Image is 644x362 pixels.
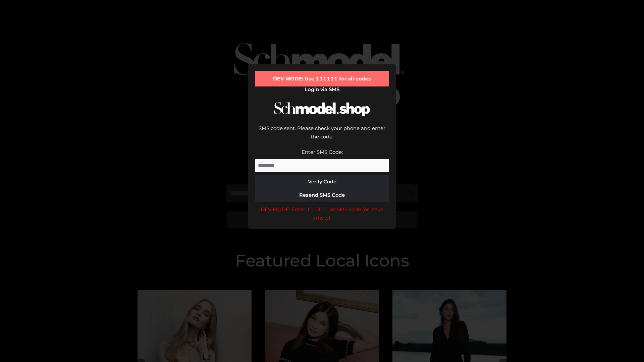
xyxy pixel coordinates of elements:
[255,175,389,188] button: Verify Code
[272,96,372,122] img: Schmodel Logo
[255,188,389,202] button: Resend SMS Code
[302,149,343,155] label: Enter SMS Code:
[255,205,389,222] div: DEV MODE: Enter 111111 as SMS code (or leave empty).
[255,124,389,148] div: SMS code sent. Please check your phone and enter the code.
[255,86,389,93] h2: Login via SMS
[255,71,389,86] div: DEV MODE: Use 111111 for all codes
